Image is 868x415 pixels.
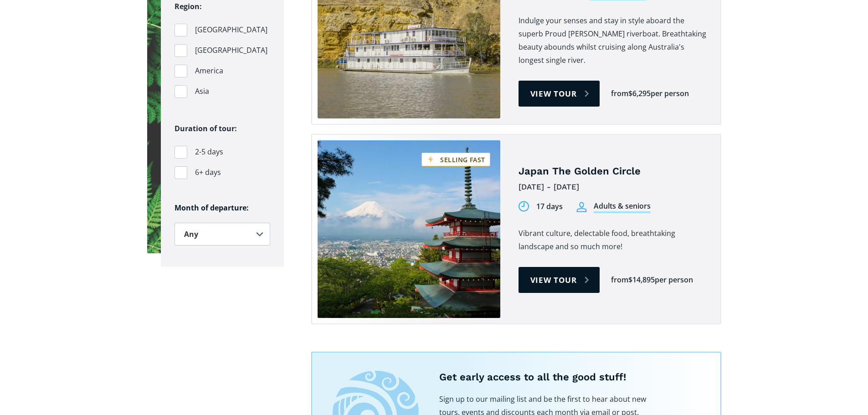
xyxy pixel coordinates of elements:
[439,371,700,384] h5: Get early access to all the good stuff!
[611,275,628,285] div: from
[195,24,267,36] span: [GEOGRAPHIC_DATA]
[519,180,707,194] div: [DATE] - [DATE]
[195,85,209,97] span: Asia
[655,275,693,285] div: per person
[195,44,267,56] span: [GEOGRAPHIC_DATA]
[546,201,563,212] div: days
[519,14,707,67] p: Indulge your senses and stay in style aboard the superb Proud [PERSON_NAME] riverboat. Breathtaki...
[195,166,221,179] span: 6+ days
[195,65,223,77] span: America
[628,88,651,99] div: $6,295
[175,122,237,135] legend: Duration of tour:
[651,88,689,99] div: per person
[519,81,600,107] a: View tour
[594,201,651,213] div: Adults & seniors
[536,201,544,212] div: 17
[519,267,600,293] a: View tour
[628,275,655,285] div: $14,895
[519,227,707,253] p: Vibrant culture, delectable food, breathtaking landscape and so much more!
[519,165,707,178] h4: Japan The Golden Circle
[175,203,270,213] h6: Month of departure:
[611,88,628,99] div: from
[195,146,223,158] span: 2-5 days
